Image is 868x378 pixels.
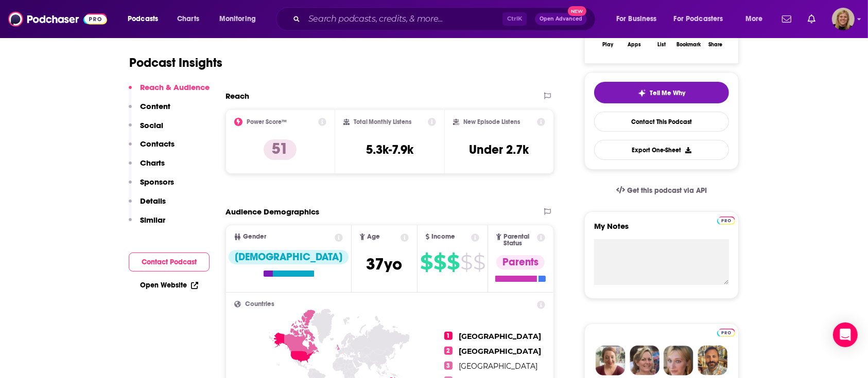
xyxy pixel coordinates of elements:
a: Pro website [717,327,735,337]
h2: Audience Demographics [225,207,319,217]
button: Content [129,101,170,120]
p: Social [140,120,163,130]
div: Apps [628,42,641,48]
h1: Podcast Insights [129,55,222,70]
span: Income [431,233,455,240]
button: Details [129,196,166,215]
button: Charts [129,158,165,177]
img: User Profile [832,8,855,30]
span: Get this podcast via API [627,186,707,195]
button: Contacts [129,139,175,158]
button: open menu [609,11,670,27]
img: tell me why sparkle [638,89,646,97]
span: [GEOGRAPHIC_DATA] [459,362,537,371]
button: Show profile menu [832,8,855,30]
span: Monitoring [219,12,256,26]
a: Pro website [717,215,735,225]
a: Show notifications dropdown [778,10,795,28]
a: Show notifications dropdown [804,10,820,28]
p: Similar [140,215,165,225]
a: Charts [170,11,205,27]
p: Charts [140,158,165,168]
div: Open Intercom Messenger [833,322,858,347]
span: Countries [245,301,274,308]
div: Bookmark [676,42,701,48]
input: Search podcasts, credits, & more... [304,11,502,27]
span: 1 [444,332,453,340]
span: [GEOGRAPHIC_DATA] [459,347,541,356]
h2: Total Monthly Listens [354,118,412,125]
button: Similar [129,215,165,234]
span: $ [420,254,432,271]
button: open menu [738,11,776,27]
span: $ [460,254,472,271]
button: open menu [120,11,171,27]
img: Podchaser - Follow, Share and Rate Podcasts [8,9,107,29]
button: Reach & Audience [129,82,210,101]
span: Podcasts [128,12,158,26]
p: Sponsors [140,177,174,187]
button: open menu [667,11,738,27]
h3: 5.3k-7.9k [366,142,413,157]
span: Ctrl K [502,12,527,26]
span: Charts [177,12,199,26]
p: Reach & Audience [140,82,210,92]
a: Open Website [140,281,198,290]
span: Age [367,233,380,240]
div: Share [708,42,722,48]
button: tell me why sparkleTell Me Why [594,82,729,103]
span: $ [473,254,485,271]
span: $ [447,254,459,271]
label: My Notes [594,221,729,239]
span: [GEOGRAPHIC_DATA] [459,332,541,341]
div: Parents [496,255,545,269]
div: [DEMOGRAPHIC_DATA] [229,250,349,264]
span: For Business [616,12,657,26]
span: For Podcasters [674,12,723,26]
button: open menu [212,11,269,27]
a: Get this podcast via API [608,178,715,203]
h3: Under 2.7k [470,142,529,157]
span: 2 [444,347,453,355]
img: Sydney Profile [596,346,626,375]
h2: Reach [225,91,249,101]
p: Contacts [140,139,175,149]
img: Podchaser Pro [717,217,735,225]
p: Content [140,101,170,111]
span: 3 [444,362,453,370]
button: Contact Podcast [129,253,210,272]
a: Contact This Podcast [594,112,729,132]
span: Logged in as avansolkema [832,8,855,30]
div: Search podcasts, credits, & more... [286,7,605,31]
h2: Power Score™ [247,118,287,125]
button: Open AdvancedNew [535,13,587,25]
div: Play [602,42,613,48]
span: New [568,6,586,16]
span: Parental Status [504,233,535,247]
button: Social [129,120,163,139]
button: Sponsors [129,177,174,196]
span: More [745,12,763,26]
p: 51 [264,139,297,160]
span: Tell Me Why [650,89,686,97]
h2: New Episode Listens [463,118,520,125]
span: Gender [243,233,266,240]
span: 37 yo [366,254,402,274]
img: Jules Profile [664,346,693,375]
span: $ [433,254,446,271]
div: List [657,42,666,48]
p: Details [140,196,166,206]
img: Barbara Profile [630,346,659,375]
button: Export One-Sheet [594,140,729,160]
span: Open Advanced [540,16,582,22]
img: Podchaser Pro [717,329,735,337]
img: Jon Profile [698,346,727,375]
